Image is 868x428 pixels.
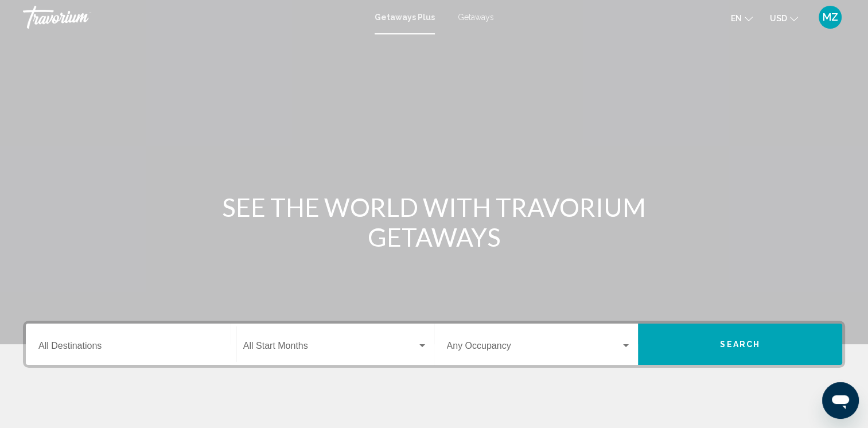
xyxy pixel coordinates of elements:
button: Search [638,324,842,365]
span: Search [720,340,760,349]
a: Travorium [23,6,363,29]
button: Change language [731,10,753,26]
iframe: Button to launch messaging window [822,382,859,419]
span: MZ [823,11,838,23]
span: en [731,14,742,23]
a: Getaways [458,13,494,22]
h1: SEE THE WORLD WITH TRAVORIUM GETAWAYS [219,192,649,252]
span: USD [770,14,787,23]
button: Change currency [770,10,798,26]
button: User Menu [815,5,845,29]
div: Search widget [26,324,842,365]
a: Getaways Plus [375,13,435,22]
